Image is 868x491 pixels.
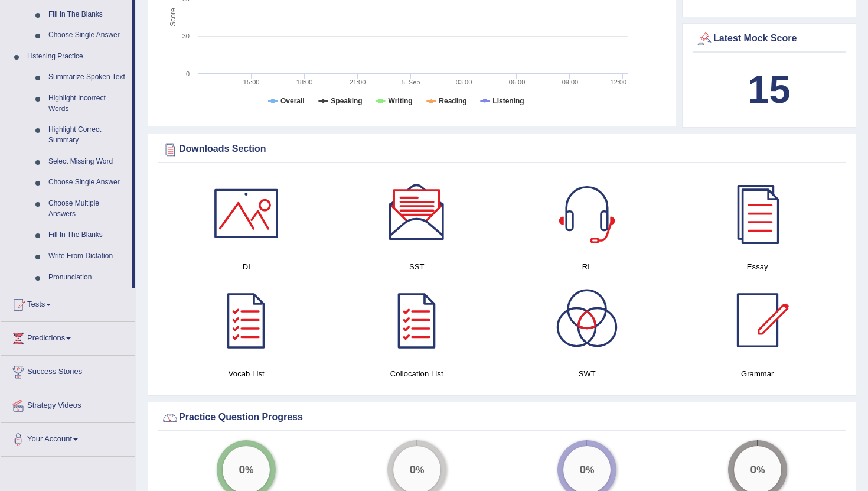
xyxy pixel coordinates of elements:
big: 0 [409,463,416,476]
h4: RL [508,261,667,273]
h4: DI [167,261,326,273]
h4: Collocation List [338,368,497,380]
big: 0 [580,463,586,476]
b: 15 [748,68,790,111]
h4: SWT [508,368,667,380]
a: Choose Single Answer [43,25,132,46]
div: Downloads Section [161,141,843,158]
a: Choose Single Answer [43,172,132,193]
text: 06:00 [509,79,526,86]
div: Latest Mock Score [696,30,843,48]
div: Practice Question Progress [161,409,843,427]
tspan: Overall [280,97,305,105]
text: 21:00 [350,79,366,86]
h4: Vocab List [167,368,326,380]
big: 0 [239,463,246,476]
a: Select Missing Word [43,151,132,173]
text: 03:00 [456,79,472,86]
text: 18:00 [296,79,313,86]
a: Success Stories [1,356,135,385]
a: Summarize Spoken Text [43,67,132,88]
a: Fill In The Blanks [43,225,132,246]
h4: SST [338,261,497,273]
text: 0 [186,70,190,77]
text: 09:00 [562,79,579,86]
a: Your Account [1,423,135,453]
text: 12:00 [611,79,627,86]
a: Tests [1,288,135,318]
tspan: 5. Sep [402,79,420,86]
h4: Essay [678,261,837,273]
tspan: Score [169,8,177,27]
a: Predictions [1,322,135,352]
text: 15:00 [243,79,260,86]
a: Write From Dictation [43,246,132,267]
tspan: Reading [439,97,466,105]
a: Pronunciation [43,267,132,288]
a: Fill In The Blanks [43,4,132,25]
a: Choose Multiple Answers [43,193,132,225]
tspan: Speaking [331,97,362,105]
tspan: Listening [492,97,524,105]
a: Highlight Correct Summary [43,119,132,151]
tspan: Writing [389,97,413,105]
big: 0 [750,463,756,476]
a: Strategy Videos [1,389,135,419]
text: 30 [182,32,190,40]
h4: Grammar [678,368,837,380]
a: Listening Practice [22,46,132,67]
a: Highlight Incorrect Words [43,88,132,119]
